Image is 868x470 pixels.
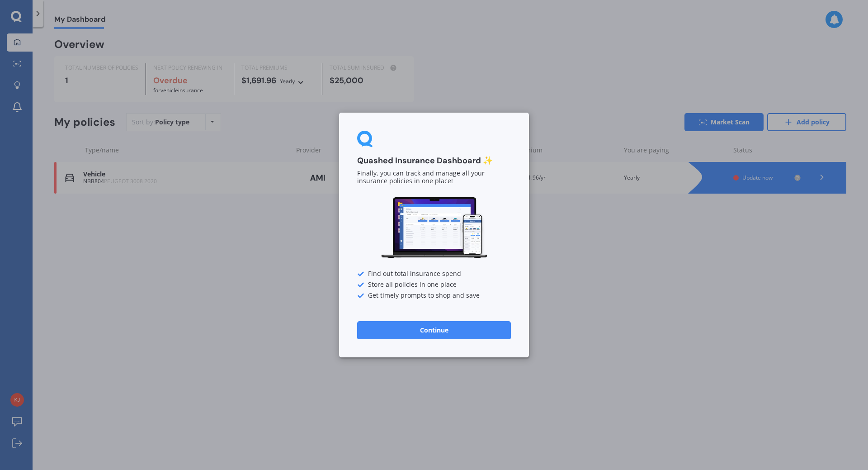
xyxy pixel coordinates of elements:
[357,292,511,299] div: Get timely prompts to shop and save
[357,170,511,185] p: Finally, you can track and manage all your insurance policies in one place!
[357,156,511,166] h3: Quashed Insurance Dashboard ✨
[357,321,511,339] button: Continue
[357,271,511,278] div: Find out total insurance spend
[357,281,511,289] div: Store all policies in one place
[380,196,488,260] img: Dashboard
